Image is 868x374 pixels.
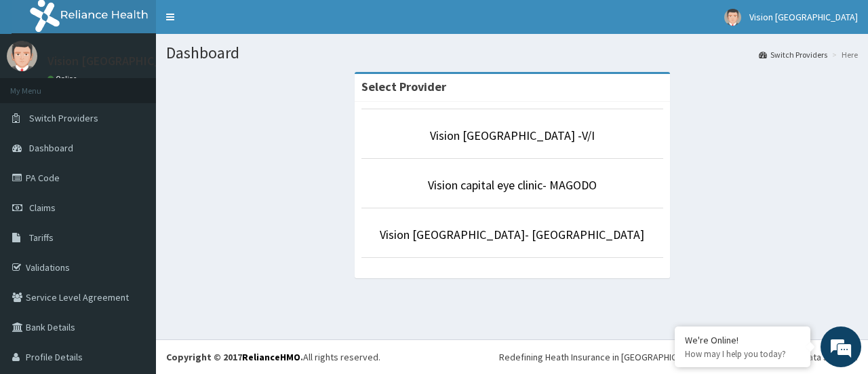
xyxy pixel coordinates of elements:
footer: All rights reserved. [156,339,868,374]
a: RelianceHMO [242,351,300,363]
div: Minimize live chat window [222,7,255,39]
strong: Select Provider [361,79,446,94]
textarea: Type your message and hit 'Enter' [7,238,258,286]
a: Vision capital eye clinic- MAGODO [428,177,597,193]
span: We're online! [79,105,187,242]
img: d_794563401_company_1708531726252_794563401 [25,68,55,102]
strong: Copyright © 2017 . [166,351,303,363]
h1: Dashboard [166,44,858,62]
a: Vision [GEOGRAPHIC_DATA]- [GEOGRAPHIC_DATA] [380,227,644,242]
div: Redefining Heath Insurance in [GEOGRAPHIC_DATA] using Telemedicine and Data Science! [499,350,858,364]
a: Online [47,74,80,83]
div: We're Online! [685,334,800,346]
p: How may I help you today? [685,348,800,360]
a: Switch Providers [759,49,827,60]
span: Tariffs [29,231,54,244]
a: Vision [GEOGRAPHIC_DATA] -V/I [430,128,595,143]
span: Switch Providers [29,112,98,124]
span: Dashboard [29,142,73,154]
div: Chat with us now [71,76,228,94]
li: Here [829,49,858,60]
span: Vision [GEOGRAPHIC_DATA] [749,11,858,23]
img: User Image [724,9,741,26]
p: Vision [GEOGRAPHIC_DATA] [47,55,193,67]
img: User Image [7,41,37,71]
span: Claims [29,202,56,214]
